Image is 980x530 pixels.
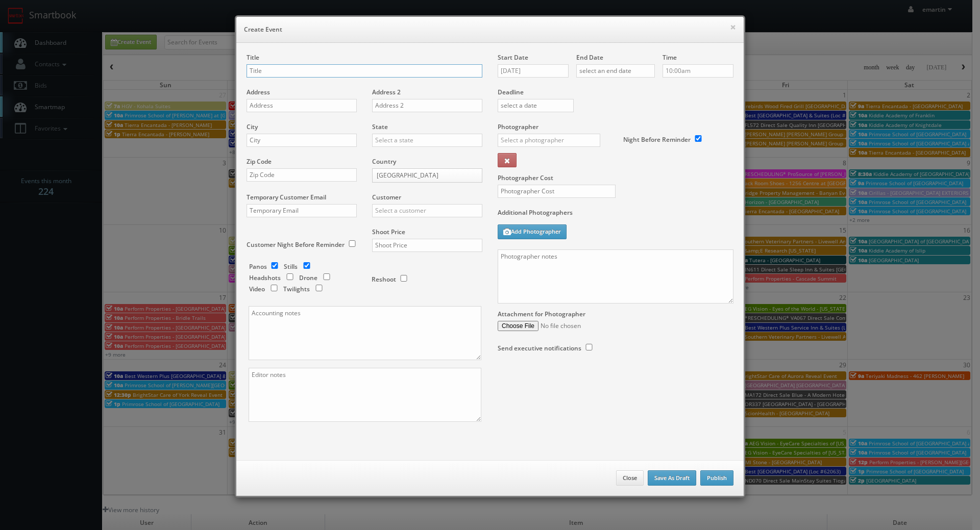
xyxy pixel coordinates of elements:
[372,122,388,131] label: State
[663,53,677,62] label: Time
[247,193,326,201] label: Temporary Customer Email
[299,273,317,282] label: Drone
[623,135,691,144] label: Night Before Reminder
[576,64,655,78] input: select an end date
[498,53,528,62] label: Start Date
[247,122,258,131] label: City
[700,470,733,486] button: Publish
[283,285,310,293] label: Twilights
[247,168,357,182] input: Zip Code
[498,64,569,78] input: select a date
[372,239,482,252] input: Shoot Price
[247,99,357,112] input: Address
[247,157,272,166] label: Zip Code
[372,168,482,183] a: [GEOGRAPHIC_DATA]
[249,262,267,271] label: Panos
[498,344,581,352] label: Send executive notifications
[498,122,538,131] label: Photographer
[284,262,298,271] label: Stills
[244,24,736,35] h6: Create Event
[249,273,281,282] label: Headshots
[372,228,405,236] label: Shoot Price
[498,134,600,147] input: Select a photographer
[576,53,603,62] label: End Date
[490,88,741,96] label: Deadline
[249,285,265,293] label: Video
[247,204,357,217] input: Temporary Email
[372,88,401,96] label: Address 2
[372,275,396,284] label: Reshoot
[730,23,736,31] button: ×
[372,99,482,112] input: Address 2
[372,204,482,217] input: Select a customer
[498,208,733,222] label: Additional Photographers
[372,193,401,201] label: Customer
[247,134,357,147] input: City
[372,157,396,166] label: Country
[247,88,270,96] label: Address
[247,240,345,249] label: Customer Night Before Reminder
[372,134,482,147] input: Select a state
[616,470,644,486] button: Close
[498,310,585,318] label: Attachment for Photographer
[247,64,482,78] input: Title
[498,99,574,112] input: select a date
[498,185,616,198] input: Photographer Cost
[648,470,696,486] button: Save As Draft
[490,173,741,182] label: Photographer Cost
[247,53,259,62] label: Title
[498,224,567,239] button: Add Photographer
[377,169,469,182] span: [GEOGRAPHIC_DATA]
